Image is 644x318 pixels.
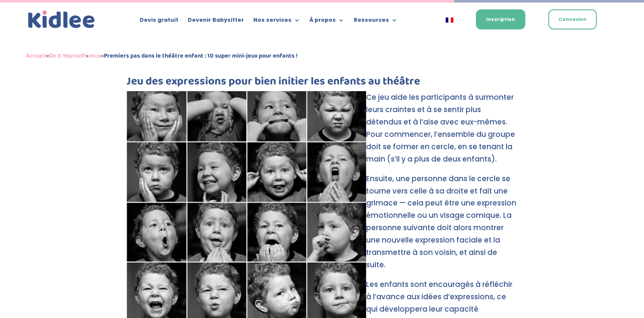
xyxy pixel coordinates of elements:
[49,51,86,61] a: Do It Yourself
[126,76,518,91] h3: Jeu des expressions pour bien initier les enfants au théâtre
[354,17,398,26] a: Ressources
[26,51,46,61] a: Accueil
[26,9,97,31] a: Kidlee Logo
[446,17,453,23] img: Français
[140,17,178,26] a: Devis gratuit
[476,9,525,29] a: Inscription
[548,9,597,29] a: Connexion
[26,51,298,61] span: » » »
[89,51,101,61] a: Jeux
[188,17,244,26] a: Devenir Babysitter
[104,51,298,61] strong: Premiers pas dans le théâtre enfant : 10 super mini-jeux pour enfants !
[309,17,344,26] a: À propos
[253,17,300,26] a: Nos services
[26,9,97,31] img: logo_kidlee_bleu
